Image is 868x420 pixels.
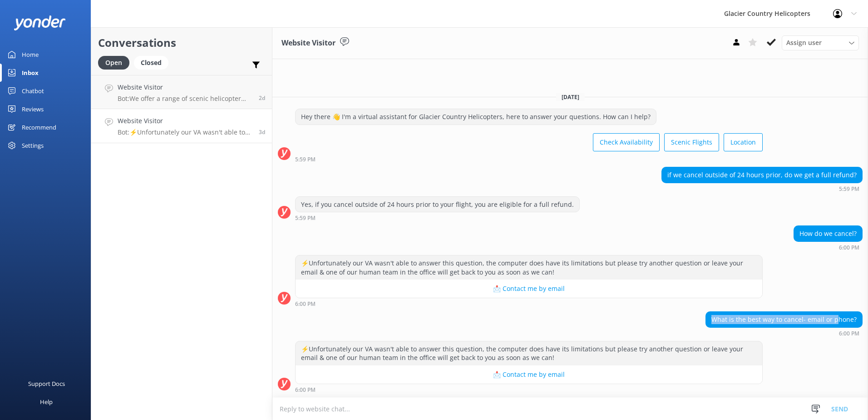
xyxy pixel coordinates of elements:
[664,133,719,151] button: Scenic Flights
[22,64,39,82] div: Inbox
[296,341,762,365] div: ⚡Unfortunately our VA wasn't able to answer this question, the computer does have its limitations...
[22,136,44,155] div: Settings
[839,331,859,336] strong: 6:00 PM
[118,82,252,92] h4: Website Visitor
[794,226,862,241] div: How do we cancel?
[296,109,656,125] div: Hey there 👋 I'm a virtual assistant for Glacier Country Helicopters, here to answer your question...
[295,300,763,307] div: Sep 06 2025 06:00pm (UTC +12:00) Pacific/Auckland
[295,215,316,221] strong: 5:59 PM
[22,82,44,100] div: Chatbot
[40,393,53,411] div: Help
[134,56,168,70] div: Closed
[794,244,863,250] div: Sep 06 2025 06:00pm (UTC +12:00) Pacific/Auckland
[259,94,265,102] span: Sep 08 2025 08:38am (UTC +12:00) Pacific/Auckland
[259,128,265,136] span: Sep 06 2025 06:00pm (UTC +12:00) Pacific/Auckland
[281,37,335,49] h3: Website Visitor
[839,186,859,192] strong: 5:59 PM
[662,167,862,183] div: if we cancel outside of 24 hours prior, do we get a full refund?
[295,386,763,393] div: Sep 06 2025 06:00pm (UTC +12:00) Pacific/Auckland
[593,133,660,151] button: Check Availability
[296,280,762,298] button: 📩 Contact me by email
[28,375,65,393] div: Support Docs
[22,118,56,136] div: Recommend
[91,109,272,143] a: Website VisitorBot:⚡Unfortunately our VA wasn't able to answer this question, the computer does h...
[98,34,265,51] h2: Conversations
[118,95,252,103] p: Bot: We offer a range of scenic helicopter flights over the glaciers, ranging from 20 minutes to ...
[724,133,763,151] button: Location
[22,100,44,118] div: Reviews
[14,15,66,30] img: yonder-white-logo.png
[91,75,272,109] a: Website VisitorBot:We offer a range of scenic helicopter flights over the glaciers, ranging from ...
[556,93,585,101] span: [DATE]
[98,56,129,70] div: Open
[661,185,863,192] div: Sep 06 2025 05:59pm (UTC +12:00) Pacific/Auckland
[118,128,252,136] p: Bot: ⚡Unfortunately our VA wasn't able to answer this question, the computer does have its limita...
[786,38,822,48] span: Assign user
[295,387,316,393] strong: 6:00 PM
[296,365,762,384] button: 📩 Contact me by email
[134,57,173,67] a: Closed
[705,330,863,336] div: Sep 06 2025 06:00pm (UTC +12:00) Pacific/Auckland
[296,255,762,280] div: ⚡Unfortunately our VA wasn't able to answer this question, the computer does have its limitations...
[839,245,859,250] strong: 6:00 PM
[295,301,316,307] strong: 6:00 PM
[118,116,252,126] h4: Website Visitor
[296,197,579,212] div: Yes, if you cancel outside of 24 hours prior to your flight, you are eligible for a full refund.
[706,312,862,327] div: What is the best way to cancel- email or phone?
[98,57,134,67] a: Open
[782,35,859,50] div: Assign User
[295,157,316,162] strong: 5:59 PM
[295,215,580,221] div: Sep 06 2025 05:59pm (UTC +12:00) Pacific/Auckland
[22,45,39,64] div: Home
[295,156,763,162] div: Sep 06 2025 05:59pm (UTC +12:00) Pacific/Auckland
